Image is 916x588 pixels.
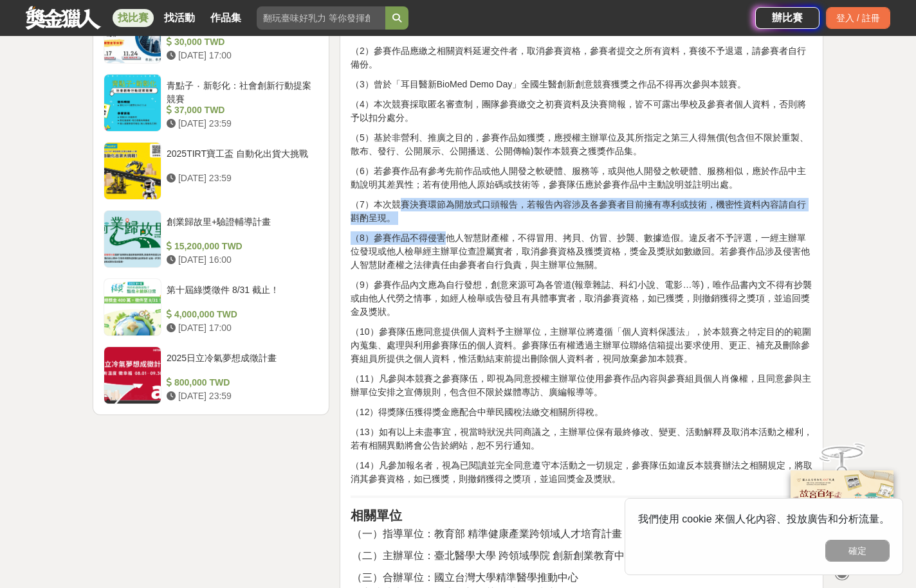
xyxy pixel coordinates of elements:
[351,132,809,156] span: （5）基於非營利、推廣之目的，參賽作品如獲獎，應授權主辦單位及其所指定之第三人得無償(包含但不限於重製、散布、發行、公開展示、公開播送、公開傳輸)製作本競賽之獲獎作品集。
[167,389,313,403] div: [DATE] 23:59
[826,7,890,29] div: 登入 / 註冊
[167,283,313,308] div: 第十屆綠獎徵件 8/31 截止！
[104,142,318,200] a: 2025TIRT寶工盃 自動化出貨大挑戰 [DATE] 23:59
[638,513,890,524] span: 我們使用 cookie 來個人化內容、投放廣告和分析流量。
[167,49,313,62] div: [DATE] 17:00
[351,326,811,364] span: （10）參賽隊伍應同意提供個人資料予主辦單位，主辦單位將遵循「個人資料保護法」，於本競賽之特定目的的範圍內蒐集、處理與利用參賽隊伍的個人資料。參賽隊伍有權透過主辦單位聯絡信箱提出要求使用、更正、...
[352,550,636,561] span: （二）主辦單位：臺北醫學大學 跨領域學院 創新創業教育中心
[167,321,313,335] div: [DATE] 17:00
[351,46,806,69] span: （2）參賽作品應繳之相關資料延遲交件者，取消參賽資格，參賽者提交之所有資料，賽後不予退還，請參賽者自行備份。
[104,74,318,132] a: 青點子 ‧ 新彰化：社會創新行動提案競賽 37,000 TWD [DATE] 23:59
[791,470,893,556] img: 968ab78a-c8e5-4181-8f9d-94c24feca916.png
[352,528,622,539] span: （一）指導單位：教育部 精準健康產業跨領域人才培育計畫
[167,35,313,49] div: 30,000 TWD
[104,210,318,268] a: 創業歸故里+驗證輔導計畫 15,200,000 TWD [DATE] 16:00
[167,147,313,172] div: 2025TIRT寶工盃 自動化出貨大挑戰
[257,6,385,30] input: 翻玩臺味好乳力 等你發揮創意！
[351,99,806,123] span: （4）本次競賽採取匿名審查制，團隊參賽繳交之初賽資料及決賽簡報，皆不可露出學校及參賽者個人資料，否則將予以扣分處分。
[167,253,313,267] div: [DATE] 16:00
[351,79,746,89] span: （3）曾於「耳目醫新BioMed Demo Day」全國生醫創新創意競賽獲獎之作品不得再次參與本競賽。
[167,172,313,185] div: [DATE] 23:59
[351,508,402,522] strong: 相關單位
[167,240,313,253] div: 15,200,000 TWD
[104,278,318,336] a: 第十屆綠獎徵件 8/31 截止！ 4,000,000 TWD [DATE] 17:00
[167,352,313,376] div: 2025日立冷氣夢想成徵計畫
[167,117,313,130] div: [DATE] 23:59
[351,373,811,397] span: （11）凡參與本競賽之參賽隊伍，即視為同意授權主辦單位使用參賽作品內容與參賽組員個人肖像權，且同意參與主辦單位安排之宣傳規則，包含但不限於媒體專訪、廣編報導等。
[351,199,806,223] span: （7）本次競賽決賽環節為開放式口頭報告，若報告內容涉及各參賽者目前擁有專利或技術，機密性資料內容請自行斟酌呈現。
[351,280,812,317] span: （9）參賽作品內文應為自行發想，創意來源可為各管道(報章雜誌、科幻小說、電影…等)，唯作品書內文不得有抄襲或由他人代勞之情事，如經人檢舉或告發且有具體事實者，取消參賽資格，如已獲獎，則撤銷獲得之...
[113,9,154,27] a: 找比賽
[167,215,313,240] div: 創業歸故里+驗證輔導計畫
[352,572,578,583] span: （三）合辦單位：國立台灣大學精準醫學推動中心
[351,407,604,417] span: （12）得獎隊伍獲得獎金應配合中華民國稅法繳交相關所得稅。
[167,308,313,321] div: 4,000,000 TWD
[755,7,820,29] a: 辦比賽
[351,460,812,484] span: （14）凡參加報名者，視為已閱讀並完全同意遵守本活動之一切規定，參賽隊伍如違反本競賽辦法之相關規定，將取消其參賽資格，如已獲獎，則撤銷獲得之獎項，並追回獎金及獎狀。
[167,103,313,117] div: 37,000 TWD
[167,376,313,389] div: 800,000 TWD
[825,540,890,562] button: 確定
[159,9,200,27] a: 找活動
[351,166,806,190] span: （6）若參賽作品有參考先前作品或他人開發之軟硬體、服務等，或與他人開發之軟硬體、服務相似，應於作品中主動說明其差異性；若有使用他人原始碼或技術等，參賽隊伍應於參賽作品中主動說明並註明出處。
[351,427,812,450] span: （13）如有以上未盡事宜，視當時狀況共同商議之，主辦單位保有最終修改、變更、活動解釋及取消本活動之權利，若有相關異動將會公告於網站，恕不另行通知。
[167,79,313,103] div: 青點子 ‧ 新彰化：社會創新行動提案競賽
[104,346,318,404] a: 2025日立冷氣夢想成徵計畫 800,000 TWD [DATE] 23:59
[351,233,810,270] span: （8）參賽作品不得侵害他人智慧財產權，不得冒用、拷貝、仿冒、抄襲、數據造假。違反者不予評選，一經主辦單位發現或他人檢舉經主辦單位查證屬實者，取消參賽資格及獲獎資格，獎金及獎狀如數繳回。若參賽作品...
[205,9,246,27] a: 作品集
